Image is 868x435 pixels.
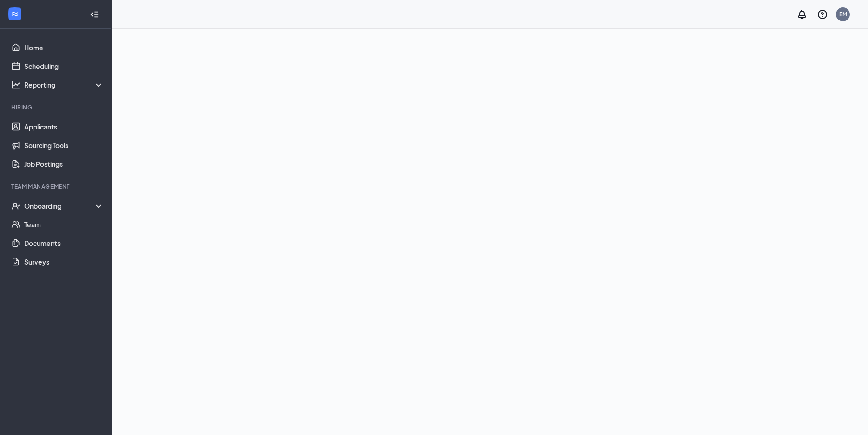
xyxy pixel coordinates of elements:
a: Sourcing Tools [24,136,104,155]
a: Job Postings [24,155,104,173]
svg: QuestionInfo [817,9,828,20]
a: Documents [24,234,104,252]
svg: WorkstreamLogo [10,9,20,19]
a: Scheduling [24,57,104,75]
a: Surveys [24,252,104,271]
a: Team [24,215,104,234]
svg: Analysis [11,80,20,89]
svg: Notifications [796,9,807,20]
svg: Collapse [90,10,99,19]
div: Hiring [11,103,102,111]
div: EM [839,10,847,18]
div: Team Management [11,183,102,190]
a: Home [24,38,104,57]
a: Applicants [24,117,104,136]
div: Onboarding [24,201,104,211]
svg: UserCheck [11,201,20,211]
div: Reporting [24,80,104,89]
